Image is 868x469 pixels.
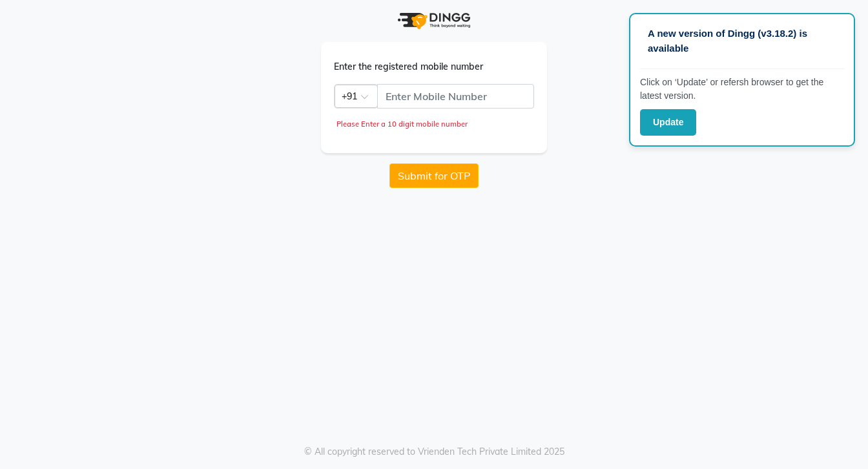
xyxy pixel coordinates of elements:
[398,13,470,29] img: logo.png
[336,119,531,130] div: Please Enter a 10 digit mobile number
[389,163,479,188] button: Submit for OTP
[334,60,534,74] div: Enter the registered mobile number
[377,84,534,109] input: Enter Mobile Number
[640,109,696,136] button: Update
[640,76,844,103] p: Click on ‘Update’ or refersh browser to get the latest version.
[648,26,836,56] p: A new version of Dingg (v3.18.2) is available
